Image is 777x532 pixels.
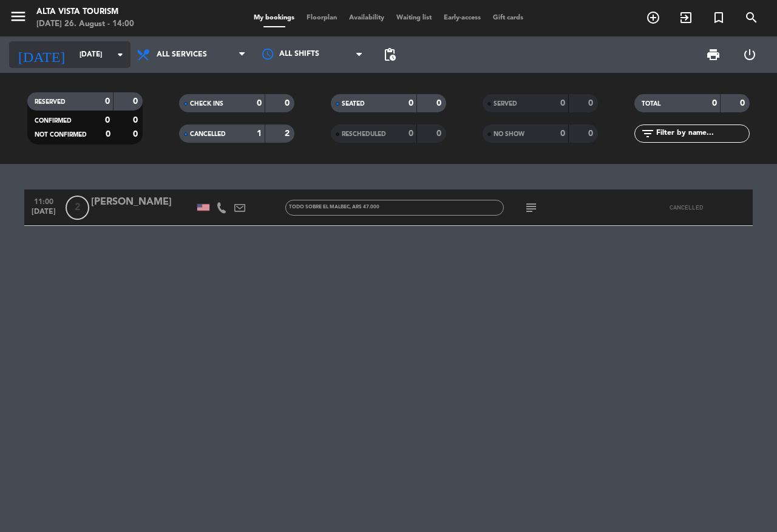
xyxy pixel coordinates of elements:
span: NO SHOW [494,131,524,137]
i: arrow_drop_down [113,47,127,62]
button: menu [9,7,27,30]
div: [DATE] 26. August - 14:00 [36,18,134,30]
span: Todo sobre el malbec [289,205,379,210]
i: subject [524,200,538,215]
div: LOG OUT [731,36,768,73]
span: My bookings [248,15,300,21]
span: Availability [343,15,390,21]
div: Alta Vista Tourism [36,6,134,18]
span: Gift cards [487,15,529,21]
i: menu [9,7,27,26]
span: RESCHEDULED [342,131,386,137]
i: add_circle_outline [646,10,660,25]
span: TOTAL [642,101,660,107]
div: [PERSON_NAME] [91,194,194,210]
i: turned_in_not [711,10,726,25]
strong: 0 [436,99,444,107]
span: print [706,47,721,62]
i: exit_to_app [679,10,693,25]
span: Early-access [438,15,487,21]
span: Floorplan [300,15,343,21]
input: Filter by name... [655,127,749,140]
span: CONFIRMED [35,118,72,124]
strong: 0 [560,129,565,138]
strong: 0 [712,99,717,107]
strong: 0 [436,129,444,138]
span: RESERVED [35,99,66,105]
span: Waiting list [390,15,438,21]
strong: 0 [285,99,292,107]
span: All services [157,50,207,59]
strong: 0 [588,99,595,107]
strong: 1 [257,129,262,138]
strong: 0 [105,97,110,106]
strong: 0 [133,130,140,138]
strong: 0 [133,116,140,124]
span: SEATED [342,101,365,107]
strong: 0 [560,99,565,107]
span: CHECK INS [190,101,223,107]
strong: 0 [133,97,140,106]
strong: 0 [588,129,595,138]
span: 11:00 [29,194,59,208]
strong: 0 [409,99,413,107]
span: CANCELLED [190,131,226,137]
strong: 0 [409,129,413,138]
span: pending_actions [382,47,397,62]
span: SERVED [494,101,517,107]
strong: 0 [106,130,110,138]
strong: 2 [285,129,292,138]
strong: 0 [257,99,262,107]
span: [DATE] [29,208,59,222]
strong: 0 [105,116,110,124]
span: , ARS 47.000 [350,205,379,210]
i: filter_list [640,126,655,141]
strong: 0 [740,99,747,107]
i: [DATE] [9,41,73,68]
i: power_settings_new [742,47,757,62]
span: NOT CONFIRMED [35,132,87,138]
span: CANCELLED [670,204,703,211]
i: search [744,10,759,25]
span: 2 [66,196,89,220]
button: CANCELLED [656,196,716,220]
